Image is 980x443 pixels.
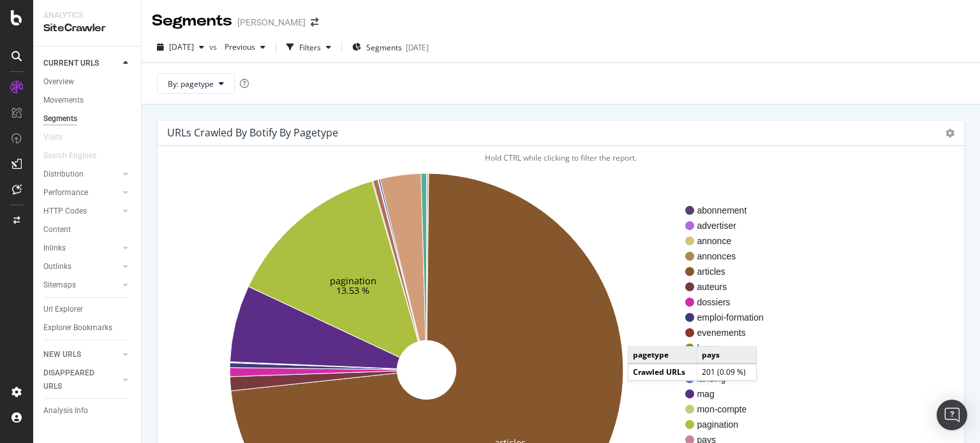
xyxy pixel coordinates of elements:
a: Distribution [43,168,119,181]
div: Distribution [43,168,84,181]
div: Performance [43,186,88,200]
a: Performance [43,186,119,200]
div: [PERSON_NAME] [237,16,306,29]
span: home [697,342,763,354]
div: Analysis Info [43,404,88,418]
span: Previous [219,41,255,52]
a: Url Explorer [43,303,132,316]
span: annonce [697,235,763,247]
a: CURRENT URLS [43,57,119,70]
span: mag [697,388,763,400]
div: Explorer Bookmarks [43,321,112,335]
a: Explorer Bookmarks [43,321,132,335]
span: auteurs [697,280,763,293]
a: HTTP Codes [43,205,119,218]
div: SiteCrawler [43,21,131,36]
div: Filters [299,42,321,53]
span: advertiser [697,219,763,232]
span: abonnement [697,204,763,217]
span: pagination [697,418,763,431]
td: pagetype [628,347,697,363]
a: Segments [43,112,132,126]
span: evenements [697,326,763,339]
a: Sitemaps [43,279,119,292]
div: DISAPPEARED URLS [43,367,108,393]
div: [DATE] [406,42,429,53]
span: By: pagetype [168,78,214,89]
span: mon-compte [697,403,763,416]
span: vs [209,41,219,52]
text: pagination [330,274,376,286]
a: DISAPPEARED URLS [43,367,119,393]
div: CURRENT URLS [43,57,99,70]
a: Analysis Info [43,404,132,418]
div: Analytics [43,10,131,21]
span: articles [697,265,763,278]
a: Search Engines [43,149,109,163]
div: Open Intercom Messenger [937,400,967,430]
button: Previous [219,37,271,57]
button: By: pagetype [157,73,235,94]
a: Overview [43,75,132,89]
td: pays [697,347,756,363]
a: Movements [43,94,132,107]
a: Content [43,223,132,236]
h4: URLs Crawled By Botify By pagetype [167,124,338,142]
span: Hold CTRL while clicking to filter the report. [485,152,637,163]
td: 201 (0.09 %) [697,364,756,381]
button: Filters [281,37,336,57]
span: emploi-formation [697,311,763,324]
span: Segments [366,42,402,53]
div: Url Explorer [43,303,83,316]
text: 13.53 % [337,284,370,296]
div: arrow-right-arrow-left [311,18,318,27]
a: Visits [43,131,75,144]
a: NEW URLS [43,348,119,361]
div: Movements [43,94,84,107]
div: Visits [43,131,63,144]
a: Inlinks [43,242,119,255]
button: [DATE] [152,37,209,57]
span: dossiers [697,296,763,309]
div: NEW URLS [43,348,81,361]
div: Inlinks [43,242,66,255]
div: HTTP Codes [43,205,87,218]
div: Outlinks [43,260,71,273]
div: Sitemaps [43,279,76,292]
a: Outlinks [43,260,119,273]
div: Segments [43,112,77,126]
div: Overview [43,75,74,89]
div: Segments [152,10,232,32]
i: Options [946,129,954,138]
span: 2025 Aug. 30th [169,41,194,52]
td: Crawled URLs [628,364,697,381]
div: Search Engines [43,149,96,163]
div: Content [43,223,71,236]
button: Segments[DATE] [347,37,434,57]
span: annonces [697,250,763,263]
